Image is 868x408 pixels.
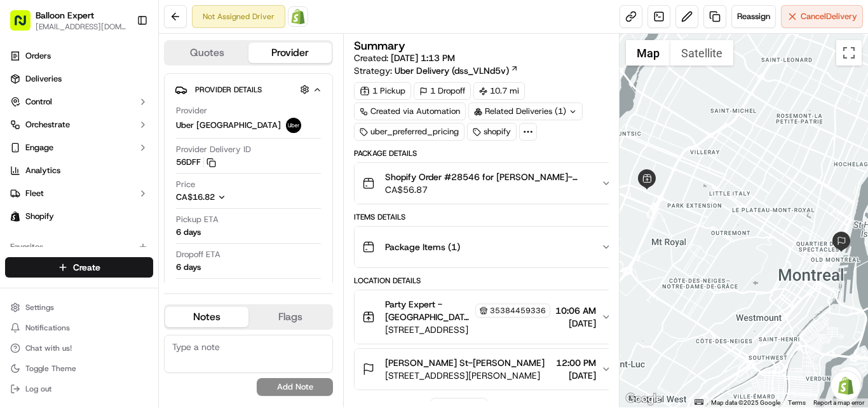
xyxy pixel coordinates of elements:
div: uber_preferred_pricing [354,123,465,141]
div: Items Details [354,212,620,222]
span: Provider Details [195,85,262,95]
button: Notes [165,307,248,327]
span: Settings [25,302,54,313]
button: Toggle Theme [5,360,153,377]
span: Provider Delivery ID [176,144,251,155]
button: Notifications [5,319,153,337]
div: Related Deliveries (1) [468,102,583,120]
span: Reassign [737,11,770,22]
button: Create [5,257,153,278]
div: 1 Dropoff [414,82,471,100]
span: [PERSON_NAME] St-[PERSON_NAME] [385,356,545,369]
div: shopify [467,123,517,141]
span: Map data ©2025 Google [711,399,780,406]
div: 1 Pickup [354,82,411,100]
span: Create [73,261,100,274]
div: Created via Automation [354,102,466,120]
span: 35384459336 [490,306,546,316]
button: Balloon Expert [36,9,94,22]
a: Shopify [5,206,153,227]
span: [EMAIL_ADDRESS][DOMAIN_NAME] [36,22,126,32]
span: Price [176,179,195,190]
button: Quotes [165,43,248,63]
span: Fleet [25,188,44,199]
div: Location Details [354,276,620,286]
button: Log out [5,380,153,398]
button: Chat with us! [5,339,153,357]
span: 10:06 AM [555,304,596,317]
button: [PERSON_NAME] St-[PERSON_NAME][STREET_ADDRESS][PERSON_NAME]12:00 PM[DATE] [355,349,619,390]
a: Report a map error [813,399,864,406]
a: Analytics [5,160,153,181]
h3: Summary [354,40,405,52]
span: Toggle Theme [25,363,76,374]
span: Package Items ( 1 ) [385,241,460,253]
button: Balloon Expert[EMAIL_ADDRESS][DOMAIN_NAME] [5,5,132,36]
span: Shopify Order #28546 for [PERSON_NAME]-[PERSON_NAME] [385,171,591,183]
span: Uber Delivery (dss_VLNd5v) [395,64,509,77]
span: [STREET_ADDRESS][PERSON_NAME] [385,369,545,382]
span: [DATE] [555,317,596,330]
img: Shopify [290,9,306,24]
button: Package Items (1) [355,227,619,267]
div: 6 days [176,262,201,273]
span: Analytics [25,165,60,176]
div: Package Details [354,148,620,158]
span: CA$56.87 [385,183,591,196]
button: Provider [248,43,332,63]
span: Provider [176,105,207,116]
span: Notifications [25,323,70,333]
button: Provider Details [175,79,322,100]
button: CancelDelivery [781,5,863,28]
span: Cancel Delivery [801,11,857,22]
img: Shopify logo [10,211,20,222]
button: Engage [5,137,153,158]
div: 6 days [176,227,201,238]
img: uber-new-logo.jpeg [286,118,301,133]
span: Created: [354,52,455,64]
a: Terms (opens in new tab) [788,399,806,406]
span: 12:00 PM [556,356,596,369]
button: Party Expert - [GEOGRAPHIC_DATA] Store Employee35384459336[STREET_ADDRESS]10:06 AM[DATE] [355,290,619,344]
div: 10.7 mi [473,82,525,100]
span: Dropoff ETA [176,249,220,260]
div: Favorites [5,237,153,257]
a: Open this area in Google Maps (opens a new window) [623,391,665,407]
button: Keyboard shortcuts [695,399,703,405]
button: Map camera controls [836,367,862,392]
button: Flags [248,307,332,327]
span: Orchestrate [25,119,70,130]
button: 56DFF [176,157,216,168]
span: [DATE] [556,369,596,382]
span: Chat with us! [25,343,72,353]
button: Control [5,92,153,112]
button: Fleet [5,183,153,204]
span: Engage [25,142,53,153]
span: Log out [25,384,51,394]
span: Deliveries [25,73,62,85]
a: Uber Delivery (dss_VLNd5v) [395,64,519,77]
button: Show satellite imagery [670,40,733,66]
button: Settings [5,299,153,316]
a: Shopify [288,6,308,27]
a: Orders [5,46,153,66]
button: Shopify Order #28546 for [PERSON_NAME]-[PERSON_NAME]CA$56.87 [355,163,619,204]
span: Control [25,96,52,108]
span: [DATE] 1:13 PM [391,52,455,64]
span: [STREET_ADDRESS] [385,323,550,336]
button: Toggle fullscreen view [836,40,862,66]
span: Pickup ETA [176,214,219,225]
button: Reassign [731,5,776,28]
span: Orders [25,50,51,62]
span: Uber [GEOGRAPHIC_DATA] [176,120,281,131]
img: Google [623,391,665,407]
button: Show street map [626,40,670,66]
span: Party Expert - [GEOGRAPHIC_DATA] Store Employee [385,298,473,323]
button: CA$16.82 [176,192,288,203]
span: CA$16.82 [176,192,215,202]
a: Deliveries [5,69,153,89]
div: Strategy: [354,64,519,77]
button: Orchestrate [5,115,153,135]
span: Shopify [25,211,54,222]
